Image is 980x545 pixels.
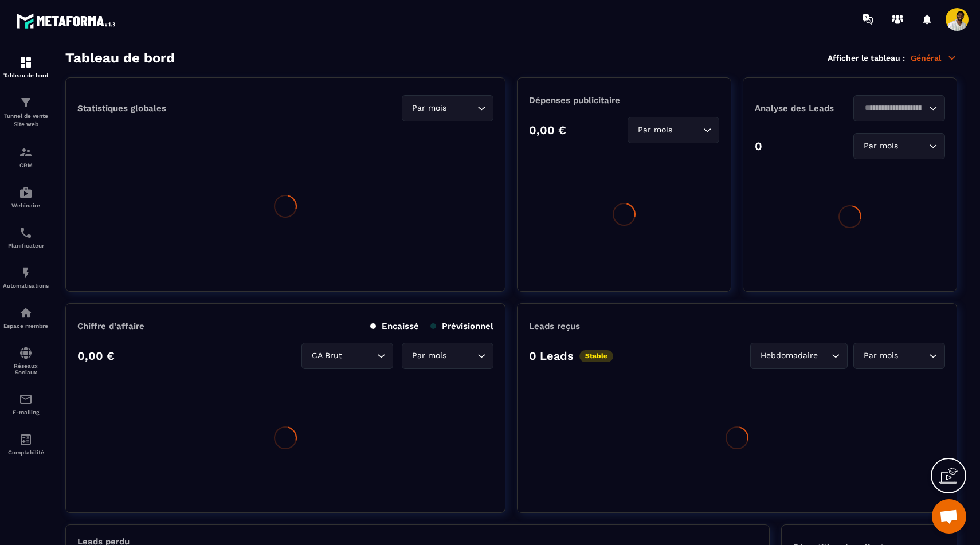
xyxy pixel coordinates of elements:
[755,103,850,113] p: Analyse des Leads
[3,87,49,137] a: formationformationTunnel de vente Site web
[3,338,49,384] a: social-networksocial-networkRéseaux Sociaux
[402,95,493,121] div: Search for option
[3,177,49,217] a: automationsautomationsWebinaire
[3,449,49,456] p: Comptabilité
[19,96,33,109] img: formation
[19,226,33,240] img: scheduler
[529,321,580,331] p: Leads reçus
[16,10,119,32] img: logo
[820,350,829,362] input: Search for option
[77,321,144,331] p: Chiffre d’affaire
[19,393,33,406] img: email
[3,424,49,464] a: accountantaccountantComptabilité
[402,343,493,369] div: Search for option
[19,306,33,320] img: automations
[409,102,449,115] span: Par mois
[409,350,449,362] span: Par mois
[430,321,493,331] p: Prévisionnel
[3,202,49,209] p: Webinaire
[3,47,49,87] a: formationformationTableau de bord
[3,297,49,338] a: automationsautomationsEspace membre
[900,140,926,152] input: Search for option
[853,95,945,121] div: Search for option
[3,217,49,257] a: schedulerschedulerPlanificateur
[853,343,945,369] div: Search for option
[449,350,475,362] input: Search for option
[758,350,820,362] span: Hebdomadaire
[861,350,900,362] span: Par mois
[301,343,393,369] div: Search for option
[19,186,33,199] img: automations
[309,350,344,362] span: CA Brut
[65,50,175,66] h3: Tableau de bord
[853,133,945,159] div: Search for option
[3,384,49,424] a: emailemailE-mailing
[19,433,33,446] img: accountant
[628,117,719,143] div: Search for option
[3,137,49,177] a: formationformationCRM
[635,124,675,136] span: Par mois
[344,350,374,362] input: Search for option
[750,343,848,369] div: Search for option
[3,323,49,329] p: Espace membre
[370,321,419,331] p: Encaissé
[19,56,33,69] img: formation
[3,363,49,375] p: Réseaux Sociaux
[755,139,762,153] p: 0
[529,349,574,363] p: 0 Leads
[77,349,115,363] p: 0,00 €
[19,266,33,280] img: automations
[3,409,49,415] p: E-mailing
[449,102,475,115] input: Search for option
[19,346,33,360] img: social-network
[579,350,613,362] p: Stable
[77,103,166,113] p: Statistiques globales
[529,95,719,105] p: Dépenses publicitaire
[3,242,49,249] p: Planificateur
[3,112,49,128] p: Tunnel de vente Site web
[3,162,49,168] p: CRM
[529,123,566,137] p: 0,00 €
[932,499,966,534] div: Ouvrir le chat
[828,53,905,62] p: Afficher le tableau :
[900,350,926,362] input: Search for option
[3,72,49,79] p: Tableau de bord
[675,124,700,136] input: Search for option
[3,283,49,289] p: Automatisations
[3,257,49,297] a: automationsautomationsAutomatisations
[861,140,900,152] span: Par mois
[861,102,926,115] input: Search for option
[911,53,957,63] p: Général
[19,146,33,159] img: formation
